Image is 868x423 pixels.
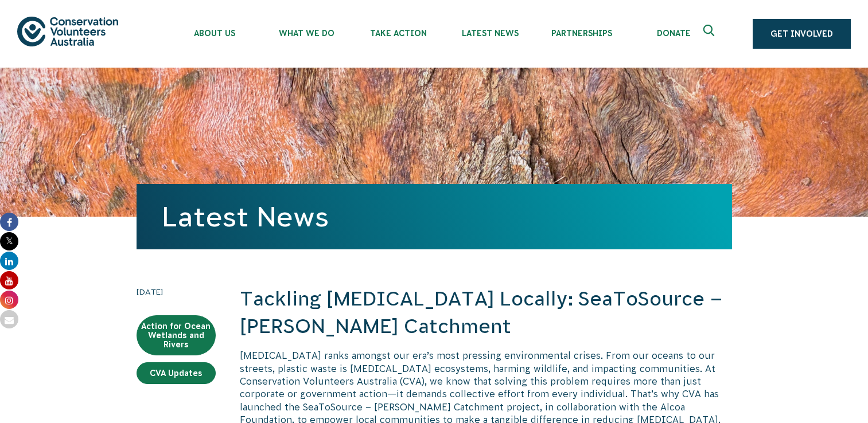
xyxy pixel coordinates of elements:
[444,29,536,38] span: Latest News
[703,25,718,43] span: Expand search box
[260,29,352,38] span: What We Do
[536,29,628,38] span: Partnerships
[753,19,851,49] a: Get Involved
[628,29,719,38] span: Donate
[240,285,732,340] h2: Tackling [MEDICAL_DATA] Locally: SeaToSource – [PERSON_NAME] Catchment
[137,315,216,355] a: Action for Ocean Wetlands and Rivers
[696,20,724,48] button: Expand search box Close search box
[17,17,118,46] img: logo.svg
[169,29,260,38] span: About Us
[162,201,329,232] a: Latest News
[137,362,216,384] a: CVA Updates
[352,29,444,38] span: Take Action
[137,285,216,298] time: [DATE]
